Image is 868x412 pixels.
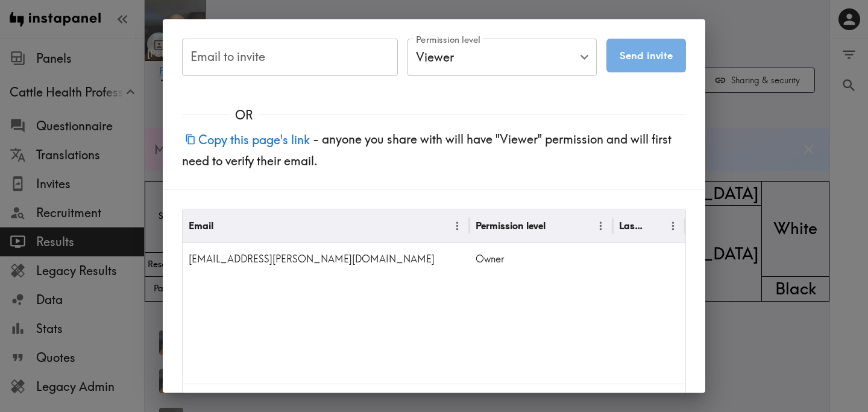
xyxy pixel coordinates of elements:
[606,39,686,72] button: Send invite
[470,243,613,274] div: Owner
[547,217,565,235] button: Sort
[619,220,644,232] div: Last Viewed
[591,217,610,235] button: Menu
[189,220,213,232] div: Email
[163,124,705,189] div: - anyone you share with will have "Viewer" permission and will first need to verify their email.
[646,217,664,235] button: Sort
[230,107,259,124] span: OR
[416,33,480,46] label: Permission level
[448,217,467,235] button: Menu
[182,127,313,153] button: Copy this page's link
[664,217,682,235] button: Menu
[183,243,470,274] div: bforbes@bader-rutter.com
[476,220,546,232] div: Permission level
[407,39,597,76] div: Viewer
[215,217,233,235] button: Sort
